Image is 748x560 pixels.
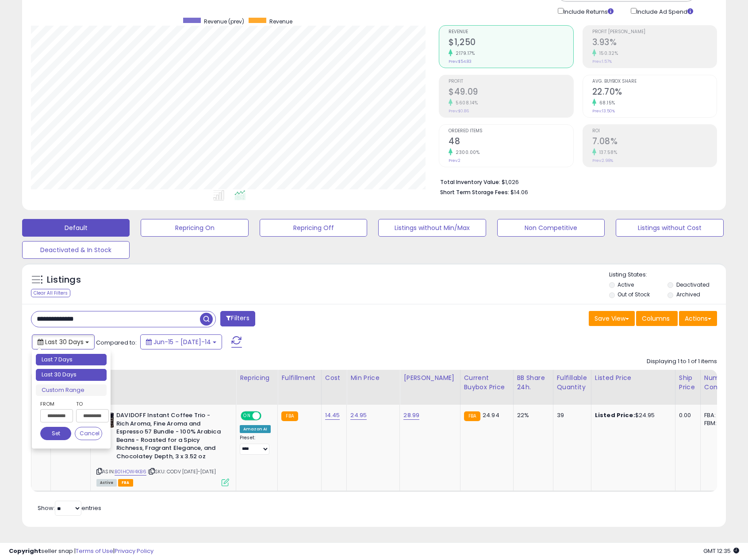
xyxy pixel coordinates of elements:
[449,37,573,49] h2: $1,250
[679,373,697,392] div: Ship Price
[76,547,113,555] a: Terms of Use
[9,547,153,556] div: seller snap | |
[240,435,271,455] div: Preset:
[510,188,528,196] span: $14.06
[31,289,70,297] div: Clear All Filters
[118,479,133,487] span: FBA
[96,479,117,487] span: All listings currently available for purchase on Amazon
[32,334,95,349] button: Last 30 Days
[94,373,232,383] div: Title
[676,281,710,288] label: Deactivated
[464,373,510,392] div: Current Buybox Price
[75,427,102,440] button: Cancel
[592,79,717,84] span: Avg. Buybox Share
[96,338,137,347] span: Compared to:
[449,129,573,134] span: Ordered Items
[148,468,216,475] span: | SKU: CODV [DATE]-[DATE]
[115,547,153,555] a: Privacy Policy
[141,219,248,237] button: Repricing On
[595,373,671,383] div: Listed Price
[449,136,573,148] h2: 48
[676,291,700,298] label: Archived
[36,354,107,366] li: Last 7 Days
[47,274,81,286] h5: Listings
[260,219,367,237] button: Repricing Off
[116,411,224,463] b: DAVIDOFF Instant Coffee Trio - Rich Aroma, Fine Aroma and Espresso 57 Bundle - 100% Arabica Beans...
[449,158,460,163] small: Prev: 2
[596,149,618,156] small: 137.58%
[22,219,130,237] button: Default
[204,18,244,25] span: Revenue (prev)
[464,411,480,421] small: FBA
[240,373,274,383] div: Repricing
[269,18,292,25] span: Revenue
[115,468,146,476] a: B01HOW4KB6
[595,411,635,419] b: Listed Price:
[704,373,736,392] div: Num of Comp.
[592,30,717,35] span: Profit [PERSON_NAME]
[22,241,130,259] button: Deactivated & In Stock
[596,100,615,106] small: 68.15%
[36,369,107,381] li: Last 30 Days
[704,411,733,419] div: FBA: 5
[242,412,253,420] span: ON
[517,373,549,392] div: BB Share 24h.
[592,87,717,99] h2: 22.70%
[679,311,717,326] button: Actions
[260,412,274,420] span: OFF
[350,411,367,420] a: 24.95
[609,271,726,279] p: Listing States:
[551,6,624,16] div: Include Returns
[592,108,615,114] small: Prev: 13.50%
[453,149,479,156] small: 2300.00%
[281,411,298,421] small: FBA
[497,219,605,237] button: Non Competitive
[595,411,668,419] div: $24.95
[618,281,634,288] label: Active
[96,411,229,485] div: ASIN:
[636,311,678,326] button: Columns
[616,219,723,237] button: Listings without Cost
[453,100,478,106] small: 5608.14%
[403,373,456,383] div: [PERSON_NAME]
[647,357,717,366] div: Displaying 1 to 1 of 1 items
[76,399,102,408] label: To
[517,411,546,419] div: 22%
[589,311,635,326] button: Save View
[9,547,41,555] strong: Copyright
[38,504,101,512] span: Show: entries
[240,425,271,433] div: Amazon AI
[325,411,340,420] a: 14.45
[592,37,717,49] h2: 3.93%
[596,50,618,57] small: 150.32%
[642,314,670,323] span: Columns
[618,291,650,298] label: Out of Stock
[45,338,84,346] span: Last 30 Days
[350,373,396,383] div: Min Price
[592,59,612,64] small: Prev: 1.57%
[449,30,573,35] span: Revenue
[453,50,475,57] small: 2179.17%
[557,373,587,392] div: Fulfillable Quantity
[449,87,573,99] h2: $49.09
[704,419,733,427] div: FBM: 5
[140,334,222,349] button: Jun-15 - [DATE]-14
[592,136,717,148] h2: 7.08%
[378,219,486,237] button: Listings without Min/Max
[449,79,573,84] span: Profit
[36,384,107,396] li: Custom Range
[153,338,211,346] span: Jun-15 - [DATE]-14
[440,176,710,187] li: $1,026
[703,547,739,555] span: 2025-08-14 12:35 GMT
[449,108,469,114] small: Prev: $0.86
[220,311,255,326] button: Filters
[403,411,419,420] a: 28.99
[281,373,317,383] div: Fulfillment
[592,129,717,134] span: ROI
[592,158,613,163] small: Prev: 2.98%
[40,399,71,408] label: From
[557,411,584,419] div: 39
[679,411,694,419] div: 0.00
[624,6,707,16] div: Include Ad Spend
[440,188,509,196] b: Short Term Storage Fees:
